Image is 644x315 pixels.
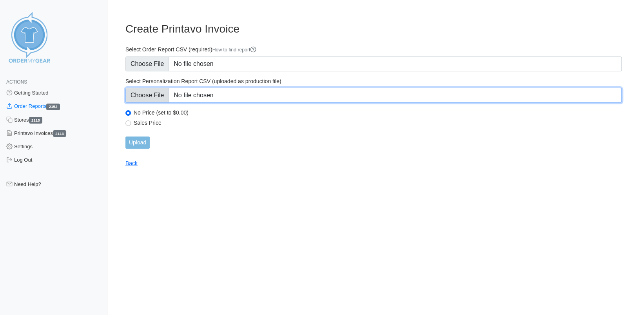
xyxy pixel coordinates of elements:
a: Back [125,160,138,166]
span: 2115 [29,117,42,124]
h3: Create Printavo Invoice [125,22,622,36]
label: Sales Price [134,119,622,126]
input: Upload [125,137,150,149]
a: How to find report [212,47,257,53]
span: 2113 [53,130,66,137]
label: No Price (set to $0.00) [134,109,622,116]
label: Select Personalization Report CSV (uploaded as production file) [125,78,622,85]
label: Select Order Report CSV (required) [125,46,622,53]
span: Actions [6,79,27,85]
span: 2152 [46,104,60,110]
